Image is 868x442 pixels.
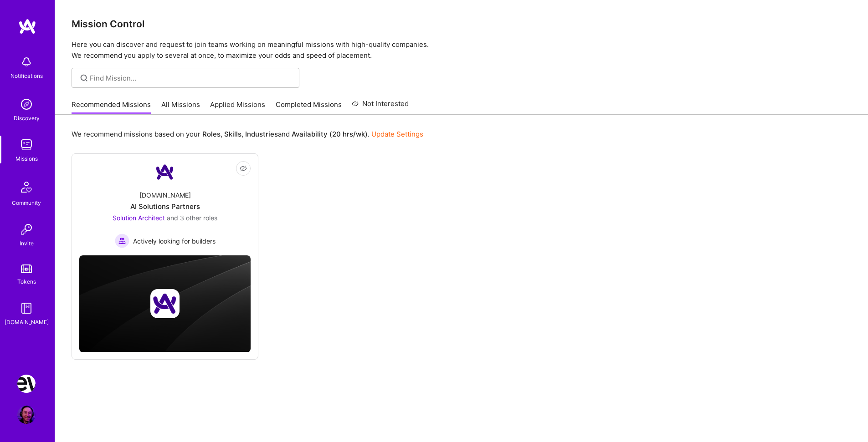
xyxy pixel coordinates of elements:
[371,130,423,138] a: Update Settings
[72,100,151,115] a: Recommended Missions
[72,39,852,61] p: Here you can discover and request to join teams working on meaningful missions with high-quality ...
[245,130,278,138] b: Industries
[90,73,293,83] input: Find Mission...
[154,161,176,183] img: Company Logo
[17,299,36,317] img: guide book
[15,176,37,198] img: Community
[17,375,36,393] img: Nevoya: Principal Problem Solver for Zero-Emissions Logistics Company
[115,234,129,248] img: Actively looking for builders
[17,53,36,71] img: bell
[17,95,36,113] img: discovery
[352,98,409,115] a: Not Interested
[20,239,34,248] div: Invite
[15,406,38,424] a: User Avatar
[15,375,38,393] a: Nevoya: Principal Problem Solver for Zero-Emissions Logistics Company
[139,190,191,200] div: [DOMAIN_NAME]
[130,202,200,211] div: AI Solutions Partners
[202,130,221,138] b: Roles
[10,71,43,81] div: Notifications
[113,214,165,222] span: Solution Architect
[161,100,200,115] a: All Missions
[150,289,180,318] img: Company logo
[14,113,40,123] div: Discovery
[17,136,36,154] img: teamwork
[72,129,423,139] p: We recommend missions based on your , , and .
[12,198,41,208] div: Community
[17,220,36,239] img: Invite
[72,18,852,30] h3: Mission Control
[292,130,368,138] b: Availability (20 hrs/wk)
[240,165,247,172] i: icon EyeClosed
[17,406,36,424] img: User Avatar
[133,236,216,246] span: Actively looking for builders
[276,100,342,115] a: Completed Missions
[210,100,265,115] a: Applied Missions
[5,317,49,327] div: [DOMAIN_NAME]
[18,18,36,35] img: logo
[79,255,251,352] img: cover
[21,264,32,273] img: tokens
[15,154,38,163] div: Missions
[17,277,36,286] div: Tokens
[79,73,89,83] i: icon SearchGrey
[224,130,241,138] b: Skills
[79,161,251,248] a: Company Logo[DOMAIN_NAME]AI Solutions PartnersSolution Architect and 3 other rolesActively lookin...
[167,214,217,222] span: and 3 other roles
